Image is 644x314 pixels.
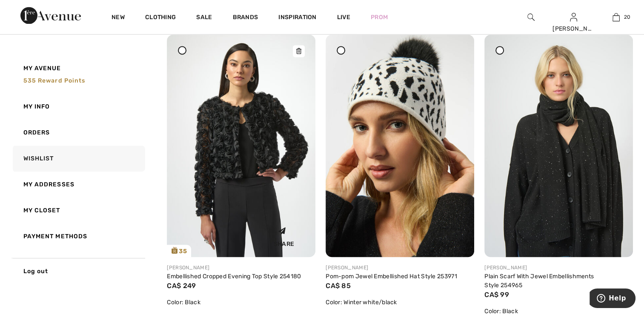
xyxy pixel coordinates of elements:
[484,272,594,288] a: Plain Scarf With Jewel Embellishments Style 254965
[167,281,196,289] span: CA$ 249
[337,13,350,22] a: Live
[20,7,81,24] img: 1ère Avenue
[11,258,145,284] a: Log out
[233,14,258,23] a: Brands
[570,12,577,22] img: My Info
[11,171,145,197] a: My Addresses
[112,14,125,23] a: New
[167,272,301,280] a: Embellished Cropped Evening Top Style 254180
[326,297,474,306] div: Color: Winter white/black
[590,288,635,310] iframe: Opens a widget where you can find more information
[145,14,176,23] a: Clothing
[595,12,637,22] a: 20
[484,264,633,271] div: [PERSON_NAME]
[570,13,577,21] a: Sign In
[527,12,535,22] img: search the website
[23,64,61,73] span: My Avenue
[23,77,86,84] span: 535 Reward points
[326,264,474,271] div: [PERSON_NAME]
[167,297,315,306] div: Color: Black
[196,14,212,23] a: Sale
[11,120,145,146] a: Orders
[11,223,145,249] a: Payment Methods
[552,24,594,33] div: [PERSON_NAME]
[484,290,509,298] span: CA$ 99
[371,13,388,22] a: Prom
[167,34,315,257] img: joseph-ribkoff-sweaters-cardigans-black_254180_2_e8f6_search.jpg
[326,34,474,257] img: joseph-ribkoff-accessories-winter-white-black_253971_1_e048_search.jpg
[259,220,309,251] div: Share
[624,13,631,21] span: 20
[167,264,315,271] div: [PERSON_NAME]
[613,12,620,22] img: My Bag
[484,34,633,257] img: joseph-ribkoff-accessories-black_254965a_2_8672_search.jpg
[326,272,457,280] a: Pom-pom Jewel Embellished Hat Style 253971
[326,281,351,289] span: CA$ 85
[11,146,145,171] a: Wishlist
[11,197,145,223] a: My Closet
[278,14,316,23] span: Inspiration
[11,94,145,120] a: My Info
[167,34,315,257] a: 35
